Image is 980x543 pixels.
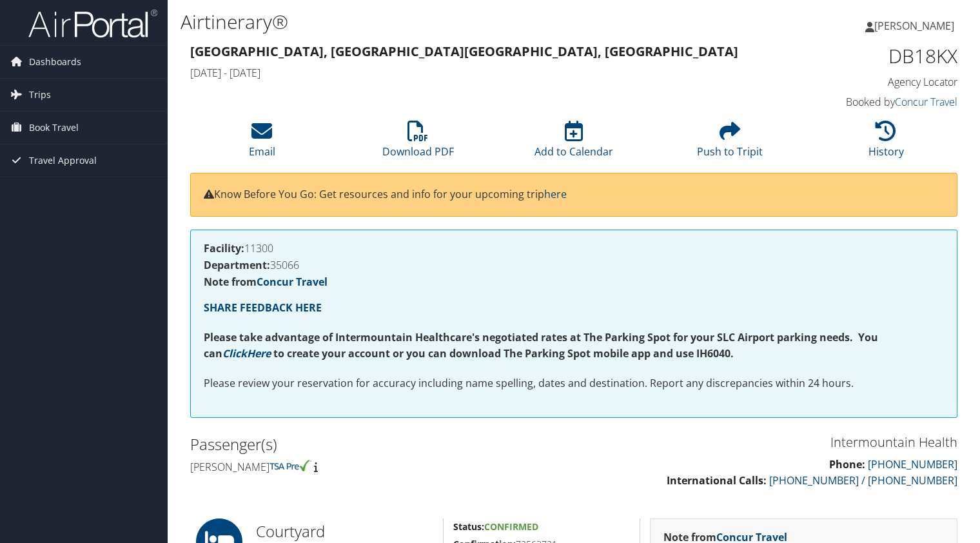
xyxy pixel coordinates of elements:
a: Concur Travel [257,275,328,289]
a: Push to Tripit [697,128,763,159]
span: Travel Approval [29,144,97,177]
strong: Facility: [204,241,244,255]
a: Download PDF [382,128,454,159]
h1: DB18KX [780,43,957,70]
h4: 35066 [204,260,944,270]
a: History [868,128,904,159]
strong: Department: [204,258,270,272]
h4: [PERSON_NAME] [190,460,564,474]
strong: Please take advantage of Intermountain Healthcare's negotiated rates at The Parking Spot for your... [204,330,878,361]
a: Email [249,128,275,159]
strong: Phone: [829,457,865,471]
span: Confirmed [484,520,538,533]
h2: Passenger(s) [190,433,564,455]
strong: to create your account or you can download The Parking Spot mobile app and use IH6040. [273,346,734,360]
strong: [GEOGRAPHIC_DATA], [GEOGRAPHIC_DATA] [GEOGRAPHIC_DATA], [GEOGRAPHIC_DATA] [190,43,738,60]
a: [PERSON_NAME] [865,6,967,45]
h1: Airtinerary® [181,8,705,35]
img: airportal-logo.png [28,8,157,39]
span: Dashboards [29,46,81,78]
a: here [544,187,567,201]
p: Know Before You Go: Get resources and info for your upcoming trip [204,186,944,203]
h4: Booked by [780,95,957,109]
a: [PHONE_NUMBER] [868,457,957,471]
a: [PHONE_NUMBER] / [PHONE_NUMBER] [769,473,957,488]
strong: Note from [204,275,328,289]
span: Trips [29,79,51,111]
span: Book Travel [29,112,79,144]
a: Add to Calendar [534,128,613,159]
strong: International Calls: [667,473,767,488]
h4: 11300 [204,243,944,253]
img: tsa-precheck.png [269,460,311,471]
span: [PERSON_NAME] [874,19,954,33]
p: Please review your reservation for accuracy including name spelling, dates and destination. Repor... [204,375,944,392]
h3: Intermountain Health [583,433,957,451]
strong: Status: [453,520,484,533]
a: Click [222,346,247,360]
a: SHARE FEEDBACK HERE [204,301,322,315]
h4: [DATE] - [DATE] [190,66,761,80]
a: Concur Travel [895,95,957,109]
a: Here [247,346,271,360]
h4: Agency Locator [780,75,957,89]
